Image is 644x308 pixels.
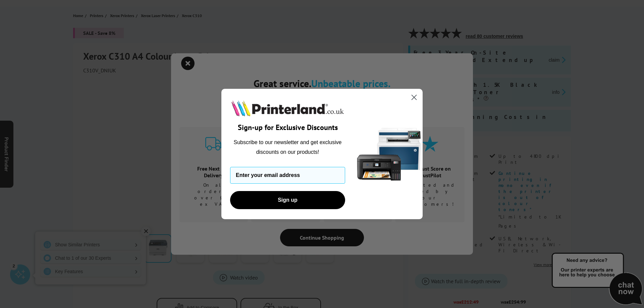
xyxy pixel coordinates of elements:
[356,89,423,219] img: 5290a21f-4df8-4860-95f4-ea1e8d0e8904.png
[230,99,345,118] img: Printerland.co.uk
[230,191,345,209] button: Sign up
[230,167,345,184] input: Enter your email address
[238,123,338,132] span: Sign-up for Exclusive Discounts
[234,139,342,155] span: Subscribe to our newsletter and get exclusive discounts on our products!
[408,91,420,103] button: Close dialog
